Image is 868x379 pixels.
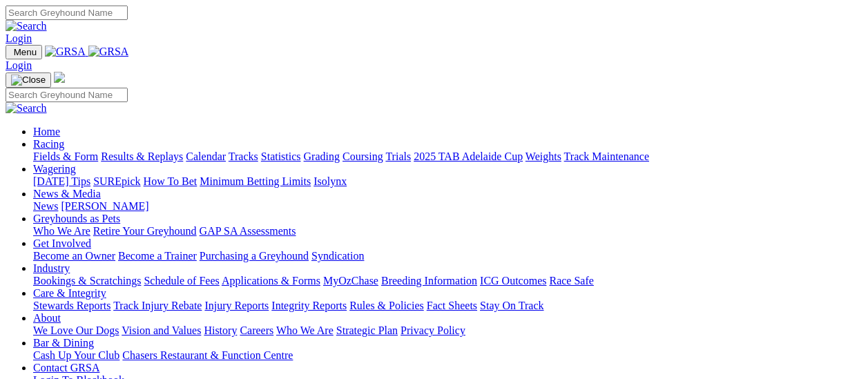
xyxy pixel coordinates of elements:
[33,324,862,337] div: About
[200,250,309,262] a: Purchasing a Greyhound
[33,250,862,262] div: Get Involved
[54,72,65,83] img: logo-grsa-white.png
[311,250,364,262] a: Syndication
[6,102,47,115] img: Search
[33,262,70,274] a: Industry
[229,150,258,162] a: Tracks
[33,163,76,175] a: Wagering
[122,349,293,361] a: Chasers Restaurant & Function Centre
[33,200,58,212] a: News
[6,32,32,44] a: Login
[427,300,477,311] a: Fact Sheets
[276,324,334,336] a: Who We Are
[14,47,37,57] span: Menu
[33,225,862,237] div: Greyhounds as Pets
[385,150,411,162] a: Trials
[204,324,237,336] a: History
[33,324,119,336] a: We Love Our Dogs
[6,20,47,32] img: Search
[33,213,120,224] a: Greyhounds as Pets
[93,225,197,237] a: Retire Your Greyhound
[240,324,273,336] a: Careers
[204,300,269,311] a: Injury Reports
[6,45,42,59] button: Toggle navigation
[323,275,378,286] a: MyOzChase
[33,300,110,311] a: Stewards Reports
[33,275,862,287] div: Industry
[336,324,398,336] a: Strategic Plan
[480,300,543,311] a: Stay On Track
[33,287,106,299] a: Care & Integrity
[343,150,383,162] a: Coursing
[564,150,649,162] a: Track Maintenance
[401,324,465,336] a: Privacy Policy
[480,275,546,286] a: ICG Outcomes
[45,46,86,58] img: GRSA
[101,150,183,162] a: Results & Replays
[93,175,140,187] a: SUREpick
[33,150,98,162] a: Fields & Form
[314,175,347,187] a: Isolynx
[33,250,115,262] a: Become an Owner
[61,200,148,212] a: [PERSON_NAME]
[113,300,202,311] a: Track Injury Rebate
[33,312,61,324] a: About
[33,225,90,237] a: Who We Are
[144,175,197,187] a: How To Bet
[261,150,301,162] a: Statistics
[33,362,99,373] a: Contact GRSA
[6,59,32,71] a: Login
[33,126,60,137] a: Home
[549,275,593,286] a: Race Safe
[271,300,347,311] a: Integrity Reports
[6,88,128,102] input: Search
[6,6,128,20] input: Search
[349,300,424,311] a: Rules & Policies
[525,150,561,162] a: Weights
[200,175,311,187] a: Minimum Betting Limits
[6,72,51,88] button: Toggle navigation
[33,188,101,200] a: News & Media
[11,75,46,86] img: Close
[33,300,862,312] div: Care & Integrity
[33,349,862,362] div: Bar & Dining
[118,250,197,262] a: Become a Trainer
[33,138,64,150] a: Racing
[304,150,340,162] a: Grading
[414,150,523,162] a: 2025 TAB Adelaide Cup
[33,175,90,187] a: [DATE] Tips
[381,275,477,286] a: Breeding Information
[33,175,862,188] div: Wagering
[186,150,226,162] a: Calendar
[122,324,201,336] a: Vision and Values
[33,275,141,286] a: Bookings & Scratchings
[33,237,91,249] a: Get Involved
[88,46,129,58] img: GRSA
[33,200,862,213] div: News & Media
[33,150,862,163] div: Racing
[144,275,219,286] a: Schedule of Fees
[200,225,296,237] a: GAP SA Assessments
[33,337,94,349] a: Bar & Dining
[222,275,320,286] a: Applications & Forms
[33,349,119,361] a: Cash Up Your Club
